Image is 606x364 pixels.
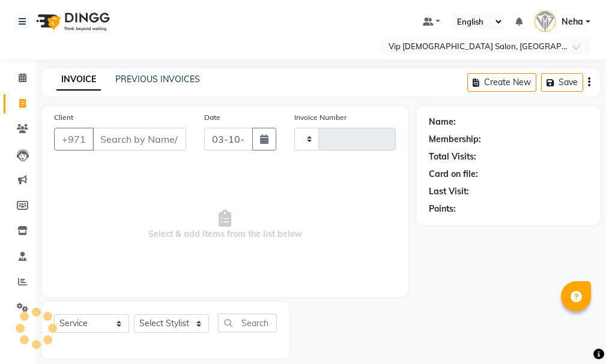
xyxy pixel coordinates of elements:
[429,185,469,198] div: Last Visit:
[294,112,347,123] label: Invoice Number
[535,11,556,32] img: Neha
[429,203,456,215] div: Points:
[562,16,583,28] span: Neha
[429,168,478,181] div: Card on file:
[54,112,73,123] label: Client
[541,73,583,92] button: Save
[429,116,456,128] div: Name:
[218,314,277,332] input: Search or Scan
[429,151,476,163] div: Total Visits:
[204,112,220,123] label: Date
[54,128,94,151] button: +971
[115,74,200,85] a: PREVIOUS INVOICES
[31,5,113,38] img: logo
[56,69,101,91] a: INVOICE
[92,128,186,151] input: Search by Name/Mobile/Email/Code
[429,133,481,146] div: Membership:
[54,165,396,285] span: Select & add items from the list below
[467,73,536,92] button: Create New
